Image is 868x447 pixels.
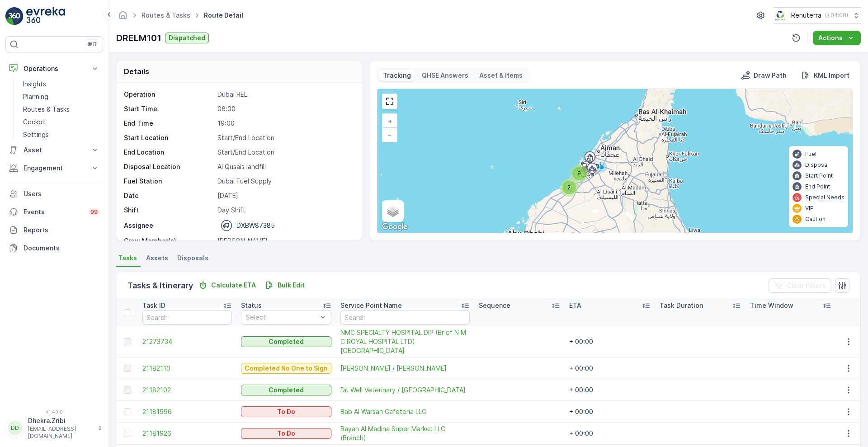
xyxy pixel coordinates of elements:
button: DDDhekra.Zribi[EMAIL_ADDRESS][DOMAIN_NAME] [5,416,103,440]
p: Disposal Location [124,162,214,171]
td: + 00:00 [565,358,655,379]
img: Google [380,221,410,233]
p: Dhekra.Zribi [28,416,93,425]
p: Fuel [805,151,816,158]
a: NMC SPECIALTY HOSPITAL DIP (Br of N M C ROYAL HOSPITAL LTD) Dubai Branch [340,328,470,355]
a: Events99 [5,203,103,221]
p: 19:00 [217,119,352,128]
p: DXBW87385 [236,221,275,230]
button: Clear Filters [769,278,831,293]
p: Dubai Fuel Supply [217,177,352,186]
span: Disposals [177,254,208,263]
p: Disposal [805,161,829,169]
p: Al Qusais landfill [217,162,352,171]
button: Engagement [5,159,103,177]
a: Zoom Out [383,128,396,141]
p: Documents [24,244,99,253]
p: Task ID [142,301,165,310]
p: Start/End Location [217,133,352,142]
p: [PERSON_NAME] [217,236,352,245]
p: Asset [24,146,85,155]
div: 2 [560,179,578,197]
img: logo_light-DOdMpM7g.png [26,7,65,25]
p: Date [124,191,214,200]
p: Fuel Station [124,177,214,186]
p: ⌘B [88,41,97,48]
p: Sequence [479,301,510,310]
span: 21181996 [142,407,232,416]
button: Asset [5,141,103,159]
p: To Do [277,407,295,416]
p: Renuterra [791,11,821,20]
p: Insights [23,80,46,89]
span: NMC SPECIALTY HOSPITAL DIP (Br of N M C ROYAL HOSPITAL LTD) [GEOGRAPHIC_DATA] [340,328,470,355]
img: Screenshot_2024-07-26_at_13.33.01.png [774,10,788,20]
span: − [387,131,392,138]
button: Completed [241,385,331,395]
span: Route Detail [202,11,245,20]
div: 9 [570,165,588,183]
a: 21181926 [142,429,232,438]
p: Draw Path [754,71,787,80]
a: Layers [383,201,403,221]
p: Tasks & Itinerary [127,279,193,292]
p: Clear Filters [787,281,826,290]
td: + 00:00 [565,401,655,423]
p: Status [241,301,262,310]
a: Dr. Well Veterinary / Jumeirah [340,386,470,395]
a: Insights [19,78,103,90]
a: Yoko Sizzler / Barsha [340,364,470,373]
p: Task Duration [660,301,703,310]
p: [DATE] [217,191,352,200]
p: Users [24,189,99,198]
p: Engagement [24,164,85,173]
p: Completed No One to Sign [245,364,328,373]
p: Actions [818,33,843,42]
a: 21182110 [142,364,232,373]
input: Search [142,310,232,325]
a: Bab Al Warsan Cafeteria LLC [340,407,470,416]
button: Bulk Edit [261,280,308,291]
a: Planning [19,90,103,103]
p: Routes & Tasks [23,105,70,114]
button: To Do [241,428,331,439]
p: Completed [269,386,304,395]
a: Bayan Al Madina Super Market LLC (Branch) [340,424,470,442]
a: Documents [5,239,103,257]
p: Reports [24,226,99,235]
button: To Do [241,406,331,417]
span: Tasks [118,254,137,263]
p: Day Shift [217,206,352,215]
td: + 00:00 [565,326,655,358]
td: + 00:00 [565,423,655,445]
td: + 00:00 [565,379,655,401]
p: Cockpit [23,118,47,127]
a: Routes & Tasks [19,103,103,116]
p: Service Point Name [340,301,402,310]
p: Asset & Items [479,71,523,80]
a: Cockpit [19,116,103,128]
div: DD [8,421,22,435]
p: Caution [805,216,826,223]
p: To Do [277,429,295,438]
p: Events [24,207,83,216]
span: 21273734 [142,337,232,346]
p: Completed [269,337,304,346]
a: Homepage [118,14,128,21]
p: ETA [569,301,581,310]
div: 0 [377,89,853,233]
button: Dispatched [165,33,209,43]
p: Assignee [124,221,153,230]
span: 21182102 [142,386,232,395]
a: Settings [19,128,103,141]
button: Actions [813,31,861,45]
div: Toggle Row Selected [124,430,131,437]
a: Open this area in Google Maps (opens a new window) [380,221,410,233]
p: Bulk Edit [278,281,305,290]
button: Completed [241,336,331,347]
span: Assets [146,254,168,263]
p: Settings [23,130,49,139]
